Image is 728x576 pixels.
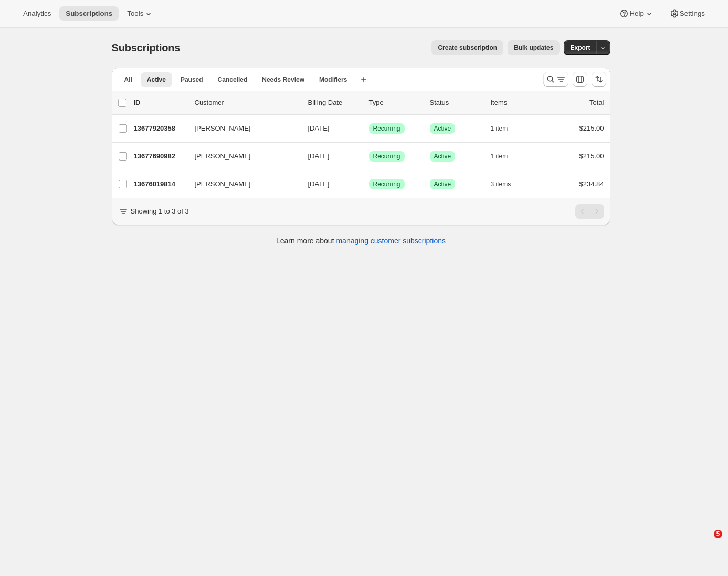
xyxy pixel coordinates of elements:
[195,98,300,108] p: Customer
[663,6,711,21] button: Settings
[491,121,520,136] button: 1 item
[434,180,451,188] span: Active
[134,177,604,191] div: 13676019814[PERSON_NAME][DATE]SuccessRecurringSuccessActive3 items$234.84
[592,72,606,87] button: Sort the results
[134,98,604,108] div: IDCustomerBilling DateTypeStatusItemsTotal
[579,124,604,132] span: $215.00
[112,42,181,54] span: Subscriptions
[373,124,400,133] span: Recurring
[134,179,186,189] p: 13676019814
[680,9,705,18] span: Settings
[188,120,293,137] button: [PERSON_NAME]
[308,180,330,188] span: [DATE]
[134,121,604,136] div: 13677920358[PERSON_NAME][DATE]SuccessRecurringSuccessActive1 item$215.00
[134,149,604,164] div: 13677690982[PERSON_NAME][DATE]SuccessRecurringSuccessActive1 item$215.00
[579,152,604,160] span: $215.00
[336,237,446,245] a: managing customer subscriptions
[127,9,143,18] span: Tools
[514,44,553,52] span: Bulk updates
[218,76,248,84] span: Cancelled
[262,76,304,84] span: Needs Review
[134,151,186,162] p: 13677690982
[430,98,482,108] p: Status
[692,530,718,555] iframe: Intercom live chat
[369,98,421,108] div: Type
[308,152,330,160] span: [DATE]
[570,44,590,52] span: Export
[308,98,361,108] p: Billing Date
[575,204,604,219] nav: Pagination
[491,149,520,164] button: 1 item
[629,9,643,18] span: Help
[714,530,722,538] span: 5
[124,76,132,84] span: All
[195,151,251,162] span: [PERSON_NAME]
[491,98,543,108] div: Items
[181,76,203,84] span: Paused
[491,124,508,133] span: 1 item
[17,6,57,21] button: Analytics
[134,123,186,134] p: 13677920358
[573,72,587,87] button: Customize table column order and visibility
[564,40,596,55] button: Export
[66,9,112,18] span: Subscriptions
[543,72,568,87] button: Search and filter results
[121,6,160,21] button: Tools
[355,72,372,87] button: Create new view
[613,6,660,21] button: Help
[276,236,446,246] p: Learn more about
[134,98,186,108] p: ID
[431,40,503,55] button: Create subscription
[434,152,451,161] span: Active
[373,180,400,188] span: Recurring
[589,98,604,108] p: Total
[319,76,347,84] span: Modifiers
[508,40,560,55] button: Bulk updates
[188,176,293,193] button: [PERSON_NAME]
[434,124,451,133] span: Active
[373,152,400,161] span: Recurring
[188,148,293,165] button: [PERSON_NAME]
[491,152,508,161] span: 1 item
[491,177,523,191] button: 3 items
[438,44,497,52] span: Create subscription
[195,123,251,134] span: [PERSON_NAME]
[579,180,604,188] span: $234.84
[308,124,330,132] span: [DATE]
[59,6,119,21] button: Subscriptions
[147,76,166,84] span: Active
[195,179,251,189] span: [PERSON_NAME]
[23,9,51,18] span: Analytics
[491,180,511,188] span: 3 items
[131,206,189,217] p: Showing 1 to 3 of 3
